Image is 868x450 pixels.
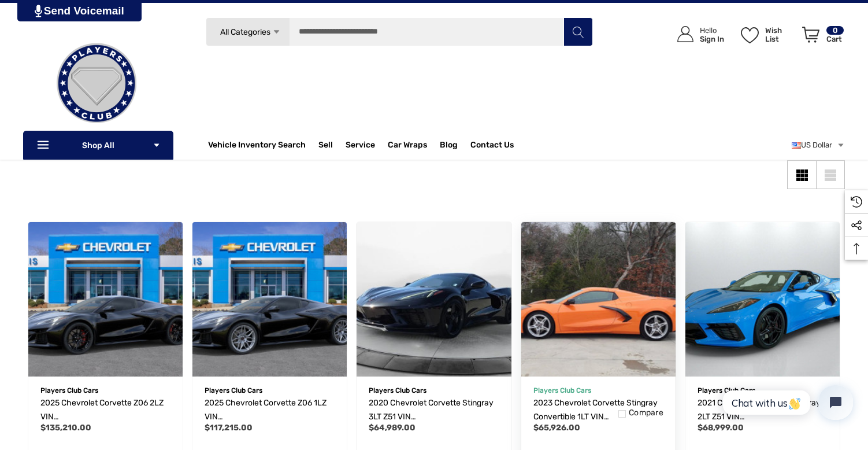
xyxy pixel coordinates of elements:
a: 2025 Chevrolet Corvette Z06 2LZ VIN 1G1YE2D37S5607208,$135,210.00 [28,222,183,377]
span: Car Wraps [388,140,427,153]
svg: Icon Line [36,139,53,152]
span: 2020 Chevrolet Corvette Stingray 3LT Z51 VIN [US_VEHICLE_IDENTIFICATION_NUMBER] [369,398,498,449]
span: Compare [629,408,663,418]
span: 2021 Chevrolet Corvette Stingray 2LT Z51 VIN [US_VEHICLE_IDENTIFICATION_NUMBER] [698,398,827,449]
span: $64,989.00 [369,423,416,433]
a: 2021 Chevrolet Corvette Stingray 2LT Z51 VIN 1G1YB2D48M5115775,$68,999.00 [685,222,840,377]
p: Cart [826,35,844,43]
p: 0 [826,26,844,35]
svg: Review Your Cart [802,27,819,43]
svg: Social Media [851,220,862,231]
p: Players Club Cars [40,383,170,398]
button: Search [563,17,592,46]
a: 2023 Chevrolet Corvette Stingray Convertible 1LT VIN 1G1YA3D4XP5140450,$65,926.00 [533,396,663,424]
img: Players Club | Cars For Sale [39,25,154,141]
img: For Sale: 2021 Chevrolet Corvette Stingray 2LT Z51 VIN 1G1YB2D48M5115775 [685,222,840,377]
a: Blog [440,140,458,153]
svg: Recently Viewed [851,196,862,208]
a: Service [346,140,375,153]
a: Cart with 0 items [797,14,845,60]
a: Sign in [664,14,730,54]
a: Contact Us [470,140,514,153]
a: USD [792,134,845,157]
span: $117,215.00 [205,423,253,433]
img: For Sale: 2023 Chevrolet Corvette Stingray Convertible 1LT VIN 1G1YA3D4XP5140450 [513,214,683,384]
svg: Wish List [741,27,759,43]
a: Car Wraps [388,134,440,157]
p: Players Club Cars [369,383,499,398]
svg: Icon Arrow Down [153,141,161,149]
a: 2025 Chevrolet Corvette Z06 1LZ VIN 1G1YD2D32S5606812,$117,215.00 [205,396,335,424]
svg: Top [845,243,868,254]
span: $65,926.00 [533,423,580,433]
iframe: Tidio Chat [710,375,863,430]
p: Hello [700,26,724,35]
span: Sell [318,140,333,153]
p: Shop All [23,131,173,160]
p: Players Club Cars [698,383,828,398]
a: List View [816,160,845,189]
a: Grid View [787,160,816,189]
svg: Icon Arrow Down [272,28,281,36]
a: Sell [318,134,346,157]
p: Sign In [700,35,724,43]
a: 2020 Chevrolet Corvette Stingray 3LT Z51 VIN 1G1Y82D4XL5106394,$64,989.00 [357,222,511,377]
a: Wish List Wish List [736,14,797,54]
a: 2021 Chevrolet Corvette Stingray 2LT Z51 VIN 1G1YB2D48M5115775,$68,999.00 [698,396,828,424]
span: $135,210.00 [40,423,91,433]
p: Wish List [765,26,796,43]
svg: Icon User Account [677,26,693,42]
a: 2025 Chevrolet Corvette Z06 2LZ VIN 1G1YE2D37S5607208,$135,210.00 [40,396,170,424]
span: $68,999.00 [698,423,744,433]
img: For Sale: 2020 Chevrolet Corvette Stingray 3LT Z51 VIN 1G1Y82D4XL5106394 [357,222,511,377]
span: 2025 Chevrolet Corvette Z06 1LZ VIN [US_VEHICLE_IDENTIFICATION_NUMBER] [205,398,334,449]
img: For Sale: 2025 Chevrolet Corvette Z06 1LZ VIN 1G1YD2D32S5606812 [192,222,347,377]
span: All Categories [220,27,270,37]
p: Players Club Cars [533,383,663,398]
a: 2020 Chevrolet Corvette Stingray 3LT Z51 VIN 1G1Y82D4XL5106394,$64,989.00 [369,396,499,424]
span: 2023 Chevrolet Corvette Stingray Convertible 1LT VIN [US_VEHICLE_IDENTIFICATION_NUMBER] [533,398,663,449]
span: 2025 Chevrolet Corvette Z06 2LZ VIN [US_VEHICLE_IDENTIFICATION_NUMBER] [40,398,170,449]
a: 2025 Chevrolet Corvette Z06 1LZ VIN 1G1YD2D32S5606812,$117,215.00 [192,222,347,377]
a: 2023 Chevrolet Corvette Stingray Convertible 1LT VIN 1G1YA3D4XP5140450,$65,926.00 [521,222,676,377]
p: Players Club Cars [205,383,335,398]
a: All Categories Icon Arrow Down Icon Arrow Up [206,17,290,46]
a: Vehicle Inventory Search [208,140,306,153]
img: For Sale: 2025 Chevrolet Corvette Z06 2LZ VIN 1G1YE2D37S5607208 [28,222,183,377]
